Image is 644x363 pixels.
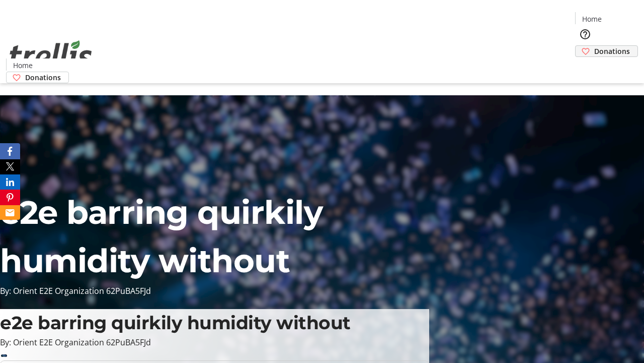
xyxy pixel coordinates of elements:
[7,60,39,71] a: Home
[576,14,608,24] a: Home
[25,72,61,83] span: Donations
[575,24,595,44] button: Help
[594,46,630,56] span: Donations
[6,29,96,80] img: Orient E2E Organization 62PuBA5FJd's Logo
[575,45,638,57] a: Donations
[575,57,595,77] button: Cart
[6,72,69,83] a: Donations
[13,60,33,71] span: Home
[582,14,602,24] span: Home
